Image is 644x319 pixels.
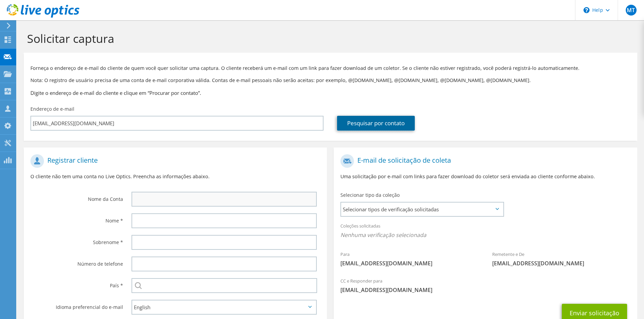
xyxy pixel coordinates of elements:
p: Uma solicitação por e-mail com links para fazer download do coletor será enviada ao cliente confo... [340,173,630,180]
h3: Digite o endereço de e-mail do cliente e clique em “Procurar por contato”. [30,89,630,97]
h1: Solicitar captura [27,31,630,46]
label: Nome da Conta [30,192,123,203]
p: Forneça o endereço de e-mail do cliente de quem você quer solicitar uma captura. O cliente recebe... [30,64,630,72]
div: Para [334,247,485,270]
p: O cliente não tem uma conta no Live Optics. Preencha as informações abaixo. [30,173,320,180]
div: CC e Responder para [334,274,637,297]
label: Selecionar tipo da coleção [340,192,400,198]
label: Idioma preferencial do e-mail [30,300,123,311]
h1: Registrar cliente [30,154,317,168]
svg: \n [583,7,590,13]
span: Nenhuma verificação selecionada [340,231,630,239]
span: [EMAIL_ADDRESS][DOMAIN_NAME] [340,286,630,294]
span: [EMAIL_ADDRESS][DOMAIN_NAME] [340,260,479,267]
p: Nota: O registro de usuário precisa de uma conta de e-mail corporativa válida. Contas de e-mail p... [30,77,630,84]
label: Sobrenome * [30,235,123,246]
span: Selecionar tipos de verificação solicitadas [341,203,503,216]
span: MT [626,5,637,16]
label: País * [30,278,123,289]
a: Pesquisar por contato [337,116,415,131]
label: Nome * [30,213,123,224]
div: Remetente e De [485,247,637,270]
label: Número de telefone [30,257,123,267]
h1: E-mail de solicitação de coleta [340,154,627,168]
label: Endereço de e-mail [30,106,74,112]
div: Coleções solicitadas [334,219,637,244]
span: [EMAIL_ADDRESS][DOMAIN_NAME] [492,260,630,267]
